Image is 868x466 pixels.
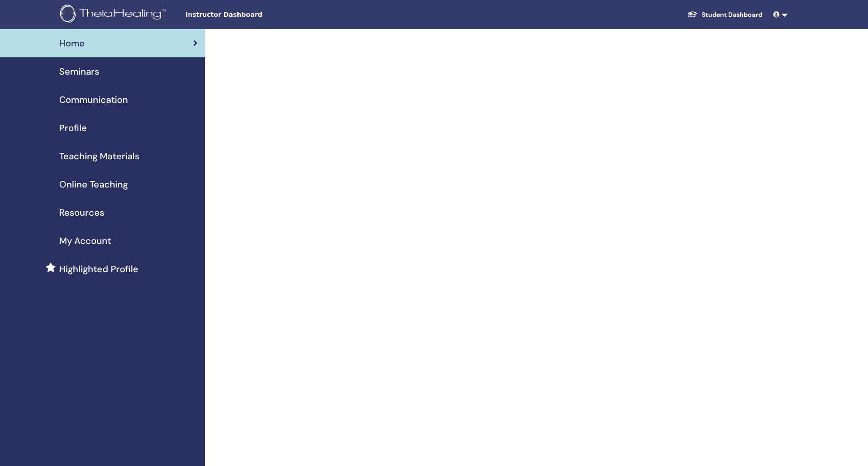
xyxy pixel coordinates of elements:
[59,93,128,106] span: Communication
[59,149,139,163] span: Teaching Materials
[185,10,322,20] span: Instructor Dashboard
[59,36,85,50] span: Home
[59,262,138,276] span: Highlighted Profile
[680,6,770,23] a: Student Dashboard
[60,5,169,25] img: logo.png
[59,206,104,219] span: Resources
[59,177,128,191] span: Online Teaching
[59,121,87,135] span: Profile
[59,65,99,78] span: Seminars
[59,234,111,248] span: My Account
[687,10,698,18] img: graduation-cap-white.svg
